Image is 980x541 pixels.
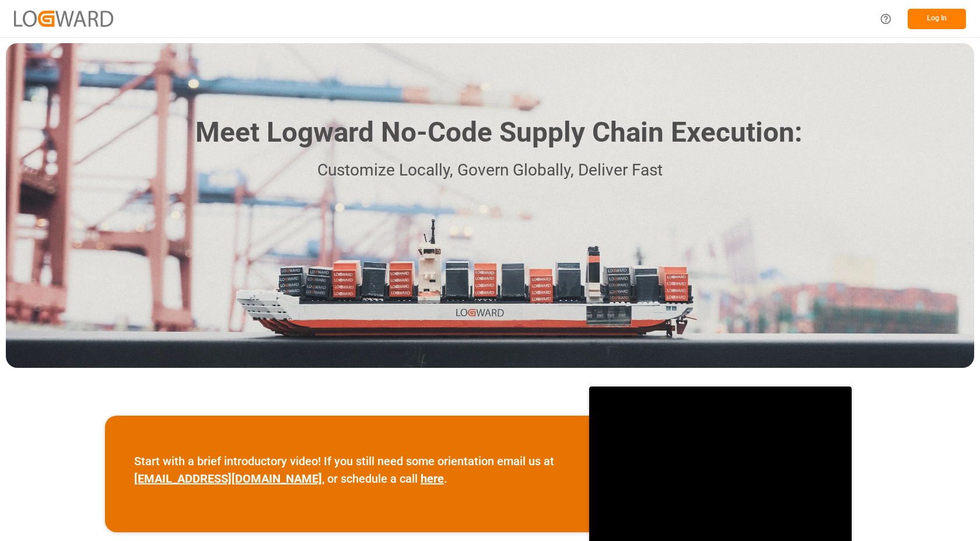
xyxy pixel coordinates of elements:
p: Start with a brief introductory video! If you still need some orientation email us at , or schedu... [134,452,560,487]
button: Help Center [873,6,899,32]
p: Customize Locally, Govern Globally, Deliver Fast [178,157,802,184]
button: Log In [908,9,966,29]
a: here [421,472,444,486]
img: Logward_new_orange.png [14,10,113,26]
a: [EMAIL_ADDRESS][DOMAIN_NAME] [134,472,322,486]
h1: Meet Logward No-Code Supply Chain Execution: [195,112,802,153]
